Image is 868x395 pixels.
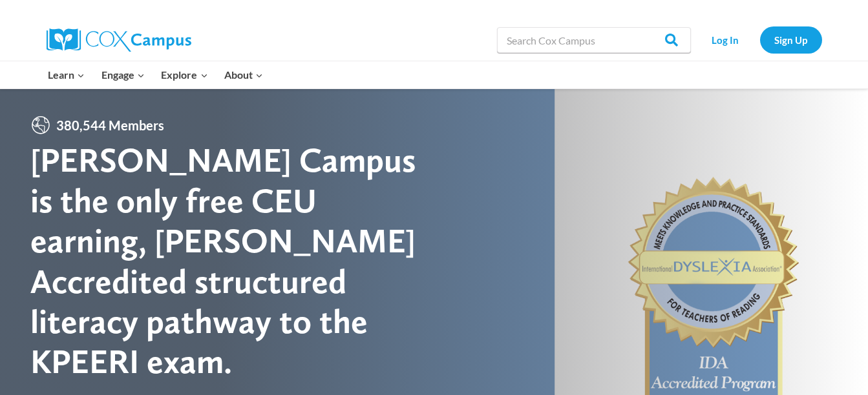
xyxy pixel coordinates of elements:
nav: Primary Navigation [40,61,271,88]
button: Child menu of Explore [153,61,217,88]
div: [PERSON_NAME] Campus is the only free CEU earning, [PERSON_NAME] Accredited structured literacy p... [30,140,434,381]
button: Child menu of Engage [93,61,153,88]
nav: Secondary Navigation [697,26,822,53]
input: Search Cox Campus [497,27,691,53]
button: Child menu of About [216,61,271,88]
span: 380,544 Members [51,115,169,136]
a: Log In [697,26,754,53]
img: Cox Campus [47,28,191,52]
a: Sign Up [760,26,822,53]
button: Child menu of Learn [40,61,94,88]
